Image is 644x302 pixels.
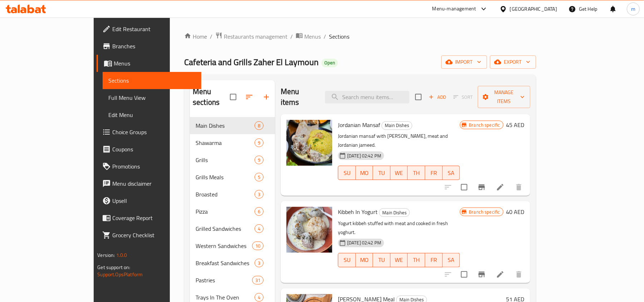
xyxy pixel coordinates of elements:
[252,243,263,249] span: 10
[252,242,264,250] div: items
[97,123,201,141] a: Choice Groups
[356,166,373,180] button: MO
[196,173,255,181] span: Grills Meals
[411,255,422,265] span: TH
[490,55,536,69] button: export
[496,58,530,67] span: export
[97,175,201,192] a: Menu disclaimer
[411,89,426,104] span: Select section
[506,120,525,130] h6: 45 AED
[255,208,263,215] span: 6
[97,20,201,38] a: Edit Restaurant
[196,293,255,302] span: Trays In The Oven
[255,121,264,130] div: items
[631,5,635,13] span: m
[286,207,332,253] img: Kibbeh In Yogurt
[478,86,530,108] button: Manage items
[226,89,241,104] span: Select all sections
[258,88,275,106] button: Add section
[393,255,405,265] span: WE
[290,32,293,41] li: /
[425,253,443,267] button: FR
[112,196,196,205] span: Upsell
[426,92,449,103] span: Add item
[252,276,264,284] div: items
[466,209,503,215] span: Branch specific
[408,253,425,267] button: TH
[449,92,478,103] span: Select section first
[112,145,196,154] span: Coupons
[97,270,143,279] a: Support.OpsPlatform
[112,179,196,188] span: Menu disclaimer
[496,270,505,279] a: Edit menu item
[510,266,527,283] button: delete
[446,168,457,178] span: SA
[190,134,275,151] div: Shawarma9
[510,5,557,13] div: [GEOGRAPHIC_DATA]
[196,121,255,130] span: Main Dishes
[473,266,490,283] button: Branch-specific-item
[393,168,405,178] span: WE
[196,138,255,147] div: Shawarma
[376,255,388,265] span: TU
[116,250,127,260] span: 1.0.0
[466,122,503,128] span: Branch specific
[379,208,410,217] div: Main Dishes
[255,225,263,232] span: 4
[255,173,264,181] div: items
[184,32,536,41] nav: breadcrumb
[338,132,460,150] p: Jordanian mansaf with [PERSON_NAME], meat and Jordanian jameed.
[359,168,370,178] span: MO
[376,168,388,178] span: TU
[112,128,196,136] span: Choice Groups
[382,121,412,130] span: Main Dishes
[196,224,255,233] span: Grilled Sandwiches
[506,207,525,217] h6: 40 AED
[359,255,370,265] span: MO
[443,166,460,180] button: SA
[190,169,275,186] div: Grills Meals5
[190,254,275,272] div: Breakfast Sandwiches3
[241,88,258,106] span: Sort sections
[112,162,196,171] span: Promotions
[510,179,527,196] button: delete
[196,242,252,250] div: Western Sandwiches
[97,192,201,209] a: Upsell
[190,186,275,203] div: Broasted3
[108,93,196,102] span: Full Menu View
[255,138,264,147] div: items
[108,111,196,119] span: Edit Menu
[432,5,476,13] div: Menu-management
[108,76,196,85] span: Sections
[196,156,255,164] span: Grills
[224,32,287,41] span: Restaurants management
[255,122,263,129] span: 8
[184,54,319,70] span: Cafeteria and Grills Zaher El Laymoun
[103,72,201,89] a: Sections
[97,263,130,272] span: Get support on:
[97,209,201,226] a: Coverage Report
[344,152,384,159] span: [DATE] 02:42 PM
[190,220,275,237] div: Grilled Sandwiches4
[338,166,356,180] button: SU
[255,259,264,267] div: items
[196,276,252,284] span: Pastries
[190,117,275,134] div: Main Dishes8
[390,253,408,267] button: WE
[255,156,264,164] div: items
[457,267,472,282] span: Select to update
[281,86,316,108] h2: Menu items
[428,93,447,101] span: Add
[103,106,201,123] a: Edit Menu
[473,179,490,196] button: Branch-specific-item
[286,120,332,166] img: Jordanian Mansaf
[252,277,263,284] span: 31
[379,209,409,217] span: Main Dishes
[255,191,263,198] span: 3
[255,140,263,146] span: 9
[341,255,353,265] span: SU
[321,59,338,67] div: Open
